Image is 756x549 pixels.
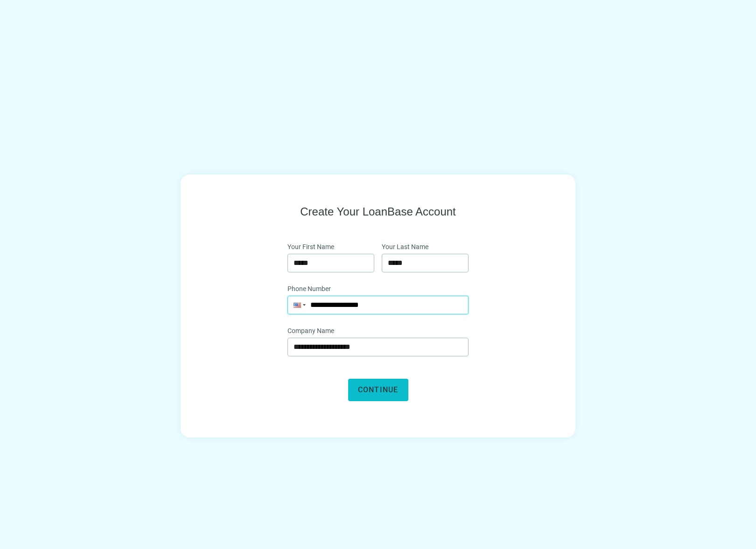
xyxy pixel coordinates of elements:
[348,379,408,401] button: Continue
[300,204,456,219] span: Create Your LoanBase Account
[287,326,340,336] label: Company Name
[287,242,340,252] label: Your First Name
[382,242,434,252] label: Your Last Name
[358,385,399,394] span: Continue
[287,284,337,294] label: Phone Number
[288,296,306,314] div: United States: + 1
